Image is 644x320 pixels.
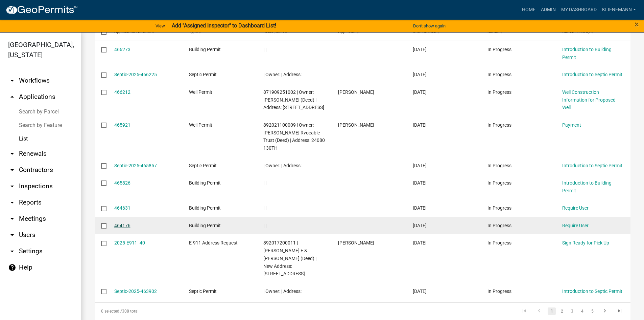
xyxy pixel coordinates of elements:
span: 08/19/2025 [413,180,427,186]
a: 1 [548,307,556,315]
a: Require User [562,223,589,228]
a: Introduction to Building Permit [562,47,612,60]
a: Home [519,3,538,16]
span: | | [263,47,266,52]
i: arrow_drop_down [8,166,16,174]
a: Septic-2025-465857 [114,163,157,168]
a: 464176 [114,223,130,228]
span: × [635,20,639,29]
a: 465921 [114,122,130,128]
a: My Dashboard [558,3,599,16]
i: help [8,263,16,272]
a: 464631 [114,205,130,211]
span: | Owner: | Address: [263,289,302,294]
button: Don't show again [410,20,448,31]
a: Admin [538,3,558,16]
span: 08/19/2025 [413,163,427,168]
span: Kendall Lienemann [338,122,374,128]
i: arrow_drop_down [8,150,16,158]
div: 308 total [95,303,306,320]
span: Kendall Lienemann [338,89,374,95]
span: 08/14/2025 [413,240,427,246]
i: arrow_drop_down [8,247,16,255]
span: | | [263,223,266,228]
a: 4 [578,307,586,315]
i: arrow_drop_down [8,182,16,190]
a: klienemann [599,3,639,16]
span: Building Permit [189,223,221,228]
span: Septic Permit [189,163,217,168]
span: Well Permit [189,89,212,95]
li: page 3 [567,305,577,317]
a: go to previous page [533,307,546,315]
span: 08/19/2025 [413,72,427,77]
span: Lori Kohart [338,240,374,246]
a: 2 [558,307,566,315]
li: page 4 [577,305,587,317]
span: 08/15/2025 [413,205,427,211]
span: Building Permit [189,180,221,186]
a: Introduction to Septic Permit [562,72,622,77]
span: Septic Permit [189,72,217,77]
span: 08/19/2025 [413,47,427,52]
span: In Progress [487,163,511,168]
span: E-911 Address Request [189,240,238,246]
strong: Add "Assigned Inspector" to Dashboard List! [172,22,276,29]
a: go to first page [518,307,531,315]
a: Introduction to Septic Permit [562,163,622,168]
a: 466212 [114,89,130,95]
span: 0 selected / [101,309,122,314]
span: In Progress [487,289,511,294]
a: Septic-2025-466225 [114,72,157,77]
a: View [153,20,168,31]
span: Building Permit [189,47,221,52]
a: 465826 [114,180,130,186]
i: arrow_drop_down [8,198,16,207]
span: Well Permit [189,122,212,128]
a: Introduction to Septic Permit [562,289,622,294]
span: 892017200011 | Aldinger, Douglas E & Joanne K (Deed) | New Address: 12053 MM Ave [263,240,316,276]
a: 466273 [114,47,130,52]
span: In Progress [487,89,511,95]
span: | | [263,180,266,186]
span: In Progress [487,223,511,228]
span: In Progress [487,240,511,246]
span: Building Permit [189,205,221,211]
span: Septic Permit [189,289,217,294]
li: page 1 [547,305,557,317]
a: Septic-2025-463902 [114,289,157,294]
span: | Owner: | Address: [263,163,302,168]
button: Close [635,20,639,28]
i: arrow_drop_down [8,231,16,239]
i: arrow_drop_up [8,93,16,101]
a: go to next page [598,307,611,315]
span: 871909251002 | Owner: Sizemore, Randy (Deed) | Address: 32563 STATE HIGHWAY 175 [263,89,324,110]
li: page 5 [587,305,597,317]
span: 892021100009 | Owner: Molly McDowell-Schipper Rvocable Trust (Deed) | Address: 24080 130TH [263,122,325,151]
span: 08/14/2025 [413,289,427,294]
a: 2025-E911- 40 [114,240,145,246]
span: In Progress [487,180,511,186]
a: Payment [562,122,581,128]
span: In Progress [487,122,511,128]
a: 3 [568,307,576,315]
a: Well Construction Information for Proposed Well [562,89,616,110]
span: | Owner: | Address: [263,72,302,77]
a: go to last page [613,307,626,315]
span: In Progress [487,47,511,52]
a: Introduction to Building Permit [562,180,612,193]
span: In Progress [487,72,511,77]
a: Require User [562,205,589,211]
span: 08/14/2025 [413,223,427,228]
li: page 2 [557,305,567,317]
i: arrow_drop_down [8,77,16,85]
span: 08/19/2025 [413,122,427,128]
i: arrow_drop_down [8,215,16,223]
a: Sign Ready for Pick Up [562,240,609,246]
span: | | [263,205,266,211]
span: In Progress [487,205,511,211]
a: 5 [588,307,596,315]
span: 08/19/2025 [413,89,427,95]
